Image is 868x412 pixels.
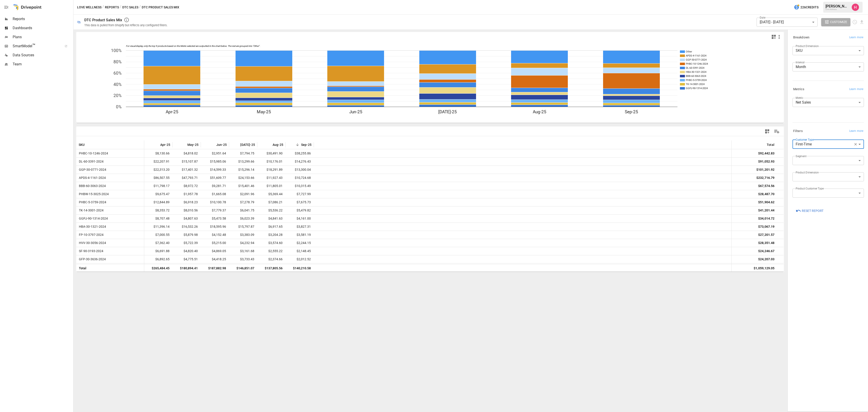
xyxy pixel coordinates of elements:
[301,142,311,147] span: Sep-25
[231,182,255,190] span: $15,401.46
[756,174,774,182] div: $232,716.79
[821,18,851,26] button: Customize
[758,263,774,271] div: $18,381.74
[288,206,311,214] span: $5,479.82
[826,4,849,8] div: [PERSON_NAME]
[231,255,255,263] span: $3,733.43
[77,263,109,271] span: PHBW-40-3025-2024
[796,44,818,48] label: Product Dimension
[146,206,170,214] span: $8,353.72
[146,263,170,271] span: $2,169.40
[146,239,170,247] span: $7,362.40
[203,174,227,182] span: $51,609.77
[231,198,255,206] span: $7,278.79
[686,87,708,90] text: GGPJ-90-1314-2024
[760,16,765,19] label: Date
[686,58,707,61] text: GGP-30-0771-2024
[175,239,198,247] span: $5,722.39
[231,264,255,272] span: $146,851.07
[796,60,804,64] label: Interval
[849,87,863,92] span: Learn more
[852,4,859,11] div: Hayley Rovet
[849,1,862,14] button: Hayley Rovet
[77,190,109,198] span: PHBW-15-3025-2024
[175,198,198,206] span: $6,918.23
[800,5,818,10] span: 226 Credits
[175,215,198,223] span: $4,807.63
[13,34,72,40] span: Plans
[257,109,271,114] text: May-25
[77,174,106,182] span: APDS-4-1161-2024
[288,223,311,231] span: $3,827.31
[259,174,283,182] span: $11,927.43
[686,79,707,82] text: PHBC-5-3759-2024
[203,263,227,271] span: $6,148.51
[288,215,311,223] span: $4,161.00
[259,255,283,263] span: $2,374.66
[758,182,774,190] div: $67,574.56
[259,158,283,166] span: $10,176.01
[146,166,170,174] span: $22,313.20
[111,48,122,53] text: 100%
[273,142,283,147] span: Aug-25
[288,231,311,239] span: $3,581.19
[849,35,863,40] span: Learn more
[772,126,782,137] button: Manage Columns
[77,223,106,231] span: HBA-30-1321-2024
[758,231,774,239] div: $27,201.57
[146,215,170,223] span: $8,707.48
[231,206,255,214] span: $6,041.75
[231,231,255,239] span: $3,383.09
[849,129,863,133] span: Learn more
[77,166,106,174] span: GGP-30-0771-2024
[77,231,104,239] span: FP-10-3797-2024
[203,239,227,247] span: $5,215.00
[796,154,806,158] label: Segment
[77,239,106,247] span: HVV-30-3056-2024
[686,54,706,57] text: APDS-4-1161-2024
[231,158,255,166] span: $13,299.66
[259,190,283,198] span: $5,369.44
[203,149,227,157] span: $2,951.64
[203,166,227,174] span: $14,599.33
[796,96,803,100] label: Metric
[160,142,170,147] span: Apr-25
[758,255,774,263] div: $24,207.03
[120,5,121,10] div: /
[77,206,104,214] span: TK-14-3001-2024
[203,198,227,206] span: $10,100.78
[288,182,311,190] span: $10,315.49
[240,142,255,147] span: [DATE]-25
[175,255,198,263] span: $4,775.51
[758,215,774,223] div: $34,014.72
[77,5,101,10] button: Love Wellness
[175,190,198,198] span: $1,957.78
[77,215,108,223] span: GGPJ-90-1314-2024
[288,190,311,198] span: $7,727.99
[792,3,820,12] button: 226Credits
[113,59,122,64] text: 80%
[438,109,457,114] text: [DATE]-25
[259,239,283,247] span: $3,574.60
[203,223,227,231] span: $18,595.96
[259,206,283,214] span: $5,536.22
[146,190,170,198] span: $9,675.47
[686,71,706,73] text: HBA-30-1321-2024
[203,215,227,223] span: $5,473.58
[757,18,818,27] div: [DATE] - [DATE]
[203,158,227,166] span: $15,985.06
[146,182,170,190] span: $11,798.17
[175,206,198,214] span: $8,010.56
[758,190,774,198] div: $28,487.70
[231,247,255,255] span: $3,161.68
[139,5,141,10] div: /
[32,43,35,48] span: ™
[793,87,804,92] h6: Metrics
[767,143,774,147] div: Total
[146,198,170,206] span: $12,844.89
[175,174,198,182] span: $47,793.71
[793,35,809,40] h6: Breakdown
[84,18,122,22] div: DTC Product Sales Mix
[77,264,86,272] span: Total
[203,255,227,263] span: $4,418.25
